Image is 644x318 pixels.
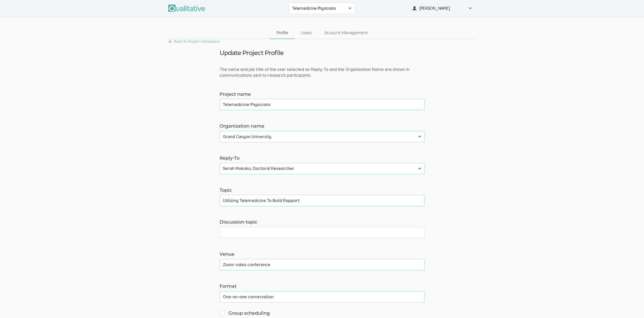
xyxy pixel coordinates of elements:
[270,27,295,38] a: Profile
[220,187,424,194] label: Topic
[220,251,424,258] label: Venue
[168,5,205,12] img: Qualitative
[220,91,424,98] label: Project name
[289,3,355,14] button: Telemedicine Physicians
[216,66,428,78] div: The name and job title of the user selected as Reply-To and the Organization Name are shown in co...
[220,283,424,290] label: Format
[618,293,644,318] iframe: Chat Widget
[220,50,284,56] h3: Update Project Profile
[220,155,424,162] label: Reply-To
[220,219,424,226] label: Discussion topic
[168,38,219,45] a: Back To Project Workspace
[409,3,476,14] button: [PERSON_NAME]
[292,5,345,11] span: Telemedicine Physicians
[318,27,374,38] a: Account Management
[294,27,318,38] a: Users
[419,5,465,11] span: [PERSON_NAME]
[220,310,270,317] span: Group scheduling
[220,123,424,130] label: Organization name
